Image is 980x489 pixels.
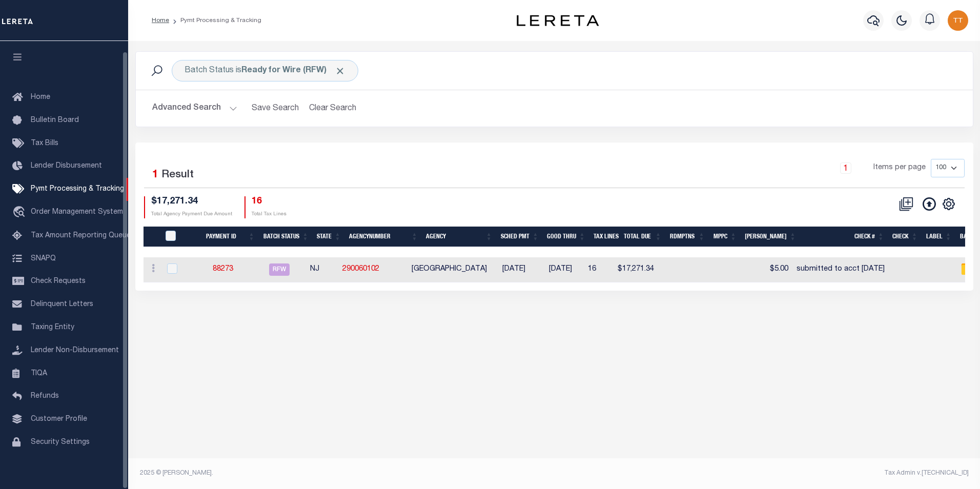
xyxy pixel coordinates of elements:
th: Agency: activate to sort column ascending [422,227,496,248]
i: travel_explore [12,206,29,219]
span: Taxing Entity [31,324,74,331]
td: 16 [584,257,614,282]
span: Security Settings [31,439,90,446]
th: Good Thru: activate to sort column ascending [543,227,589,248]
span: Order Management System [31,209,123,216]
th: Check #: activate to sort column ascending [800,227,888,248]
span: Bulletin Board [31,117,79,124]
span: Tax Amount Reporting Queue [31,232,131,239]
th: PayeePmtBatchStatus [159,227,192,248]
th: Payment ID: activate to sort column ascending [192,227,259,248]
th: MPPC: activate to sort column ascending [709,227,741,248]
a: Home [152,17,169,24]
th: Check: activate to sort column ascending [888,227,922,248]
td: $17,271.34 [614,257,659,282]
button: Clear Search [305,98,361,118]
span: Click to Remove [335,66,345,76]
div: Batch Status is [172,60,358,81]
span: Home [31,94,50,101]
span: Customer Profile [31,416,87,423]
th: Batch Status: activate to sort column ascending [259,227,313,248]
p: Total Tax Lines [252,211,287,218]
img: svg+xml;base64,PHN2ZyB4bWxucz0iaHR0cDovL3d3dy53My5vcmcvMjAwMC9zdmciIHBvaW50ZXItZXZlbnRzPSJub25lIi... [948,10,968,31]
span: Tax Bills [31,140,58,147]
button: Advanced Search [152,98,237,118]
th: Label: activate to sort column ascending [922,227,956,248]
span: TIQA [31,370,47,377]
td: [GEOGRAPHIC_DATA] [407,257,491,282]
img: open-file-folder.png [961,261,977,278]
button: Save Search [246,98,305,118]
td: $5.00 [733,257,792,282]
h4: $17,271.34 [151,196,232,208]
span: Items per page [873,162,926,174]
span: RFW [269,263,290,276]
span: Check Requests [31,278,86,285]
th: State: activate to sort column ascending [313,227,345,248]
h4: 16 [252,196,287,208]
div: Tax Admin v.[TECHNICAL_ID] [562,468,969,478]
td: NJ [306,257,338,282]
span: Delinquent Letters [31,301,93,308]
td: submitted to acct [DATE] [792,257,889,282]
span: Refunds [31,393,59,400]
th: AgencyNumber: activate to sort column ascending [345,227,422,248]
span: 1 [152,170,158,180]
th: Total Due: activate to sort column ascending [620,227,666,248]
th: Bill Fee: activate to sort column ascending [741,227,800,248]
label: Result [161,167,194,184]
th: SCHED PMT: activate to sort column ascending [496,227,543,248]
a: 1 [840,162,851,174]
b: Ready for Wire (RFW) [241,67,345,75]
div: 2025 © [PERSON_NAME]. [132,468,555,478]
span: Lender Disbursement [31,162,102,170]
span: Lender Non-Disbursement [31,347,119,354]
td: [DATE] [491,257,537,282]
img: logo-dark.svg [517,15,599,26]
li: Pymt Processing & Tracking [169,16,261,25]
span: Pymt Processing & Tracking [31,186,124,193]
th: Tax Lines [589,227,620,248]
a: 290060102 [342,266,379,273]
a: 88273 [213,266,233,273]
td: [DATE] [537,257,584,282]
th: Rdmptns: activate to sort column ascending [666,227,709,248]
p: Total Agency Payment Due Amount [151,211,232,218]
span: SNAPQ [31,255,56,262]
